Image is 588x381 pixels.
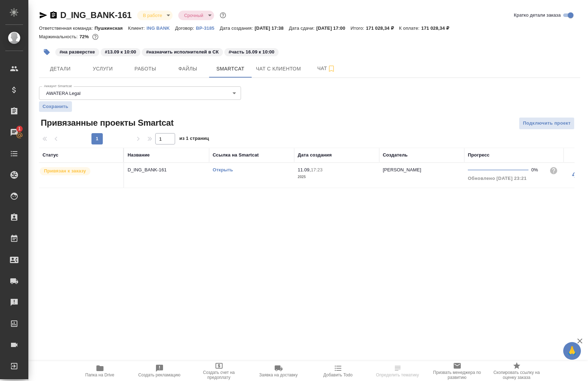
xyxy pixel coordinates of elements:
span: 🙏 [566,343,578,358]
p: D_ING_BANK-161 [128,166,206,174]
p: 11.09, [298,167,311,172]
button: Скопировать ссылку [49,11,58,19]
span: Чат с клиентом [256,64,301,73]
p: 17:23 [311,167,323,172]
p: 171 028,34 ₽ [421,25,454,31]
span: Детали [43,64,77,73]
button: В работе [141,12,164,18]
span: из 1 страниц [179,134,209,144]
div: Название [128,152,150,159]
button: Обновить прогресс [567,166,584,183]
p: ING BANK [147,25,175,31]
div: В работе [178,11,214,20]
div: В работе [137,11,173,20]
button: 40391.71 RUB; [91,32,100,41]
button: Сохранить [39,101,72,112]
p: Клиент: [128,25,146,31]
div: Ссылка на Smartcat [213,152,259,159]
p: Пушкинская [95,25,128,31]
button: Добавить тэг [39,44,55,60]
span: Работы [128,64,162,73]
p: Дата создания: [220,25,254,31]
span: Smartcat [213,64,247,73]
div: Статус [43,152,58,159]
p: #назначить исполнителей в СК [146,49,219,56]
p: ВР-3185 [196,25,220,31]
p: Дата сдачи: [289,25,316,31]
a: 1 [2,124,27,141]
span: на разверстке [55,49,100,55]
p: #13.09 к 10:00 [105,49,136,56]
p: Привязан к заказу [44,167,86,175]
p: [DATE] 17:00 [316,25,351,31]
span: 13.09 к 10:00 [100,49,141,55]
span: Файлы [171,64,205,73]
p: 171 028,34 ₽ [366,25,399,31]
a: D_ING_BANK-161 [60,10,131,20]
p: #часть 16.09 к 10:00 [229,49,274,56]
button: Доп статусы указывают на важность/срочность заказа [218,11,228,20]
a: ING BANK [147,25,175,31]
div: Создатель [383,152,408,159]
span: 1 [14,125,25,132]
span: Сохранить [43,103,68,110]
div: Прогресс [468,152,489,159]
p: Итого: [351,25,366,31]
p: 72% [79,34,90,39]
p: [DATE] 17:38 [254,25,289,31]
p: Маржинальность: [39,34,79,39]
span: Услуги [86,64,120,73]
p: Договор: [175,25,196,31]
span: Привязанные проекты Smartcat [39,117,174,129]
div: AWATERA Legal [39,86,241,100]
p: [PERSON_NAME] [383,167,421,172]
button: Подключить проект [519,117,575,130]
button: AWATERA Legal [44,90,83,96]
button: Срочный [182,12,205,18]
span: Обновлено [DATE] 23:21 [468,176,527,181]
a: Открыть [213,167,233,172]
p: 2025 [298,174,376,181]
span: Чат [309,64,343,73]
span: часть 16.09 к 10:00 [224,49,279,55]
p: К оплате: [399,25,421,31]
div: 0% [531,166,544,174]
a: ВР-3185 [196,25,220,31]
p: Ответственная команда: [39,25,95,31]
button: 🙏 [563,342,581,360]
button: Скопировать ссылку для ЯМессенджера [39,11,47,19]
span: Кратко детали заказа [514,12,561,19]
p: #на разверстке [60,49,95,56]
div: Дата создания [298,152,332,159]
span: Подключить проект [523,119,571,127]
